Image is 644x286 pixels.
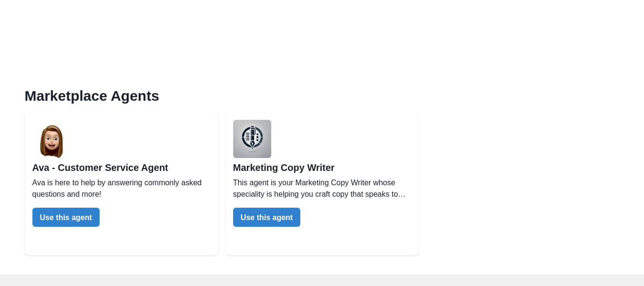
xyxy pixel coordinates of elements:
[233,177,411,200] p: This agent is your Marketing Copy Writer whose speciality is helping you craft copy that speaks t...
[233,120,271,158] img: user%2F2%2Fdef768d2-bb31-48e1-a725-94a4e8c437fd
[233,162,411,173] h2: Marketing Copy Writer
[32,120,71,158] img: user%2F2%2Fb7ac5808-39ff-453c-8ce1-b371fabf5c1b
[233,208,300,227] button: Use this agent
[32,177,210,200] p: Ava is here to help by answering commonly asked questions and more!
[25,87,620,105] h2: Marketplace Agents
[32,162,210,173] h2: Ava - Customer Service Agent
[32,208,100,227] button: Use this agent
